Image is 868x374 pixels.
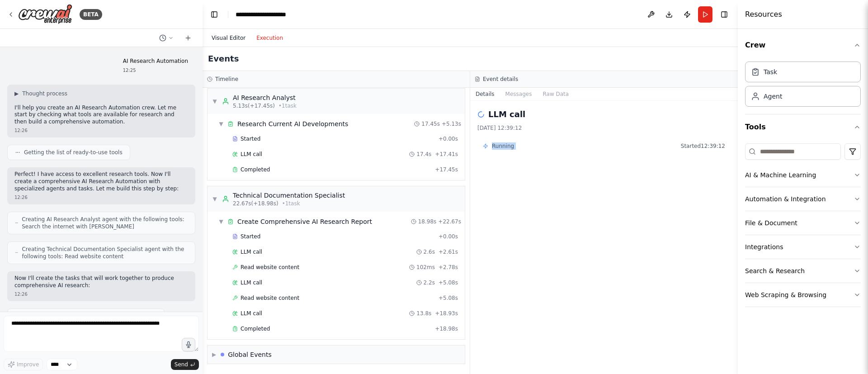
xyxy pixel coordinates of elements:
button: Execution [251,33,288,43]
button: Raw Data [537,88,574,100]
p: Perfect! I have access to excellent research tools. Now I'll create a comprehensive AI Research A... [14,171,188,192]
span: 2.6s [424,248,435,256]
span: ▼ [218,218,224,225]
span: + 5.08s [439,294,458,302]
span: Completed [241,166,270,173]
button: Switch to previous chat [156,33,177,43]
p: AI Research Automation [123,58,188,65]
div: 12:25 [123,67,188,74]
button: AI & Machine Learning [745,163,861,187]
button: Visual Editor [206,33,251,43]
button: Start a new chat [181,33,195,43]
button: Hide right sidebar [718,8,731,21]
div: Task [764,67,777,76]
span: + 5.13s [442,120,461,128]
h2: LLM call [488,108,525,121]
span: Read website content [241,294,299,302]
span: LLM call [241,310,262,317]
span: Creating Technical Documentation Specialist agent with the following tools: Read website content [22,246,188,260]
button: Automation & Integration [745,187,861,211]
span: 2.2s [424,279,435,286]
h3: Event details [483,76,518,83]
span: Send [175,361,188,368]
span: + 2.61s [439,248,458,256]
span: + 17.41s [435,151,458,158]
span: + 18.98s [435,325,458,332]
button: Crew [745,33,861,58]
span: Completed [241,325,270,332]
span: 102ms [416,264,435,271]
span: + 18.93s [435,310,458,317]
div: 12:26 [14,127,188,134]
p: I'll help you create an AI Research Automation crew. Let me start by checking what tools are avai... [14,104,188,126]
div: AI Research Analyst [233,93,297,102]
span: ▼ [212,98,217,105]
button: Click to speak your automation idea [182,338,195,351]
div: Create Comprehensive AI Research Report [237,217,372,226]
button: Send [171,359,199,370]
div: [DATE] 12:39:12 [477,124,731,132]
span: + 0.00s [439,233,458,240]
span: • 1 task [278,102,297,109]
div: BETA [80,9,102,20]
button: Improve [4,359,43,370]
span: Started 12:39:12 [681,142,725,150]
span: + 17.45s [435,166,458,173]
div: 12:26 [14,291,188,298]
span: 18.98s [418,218,437,225]
span: LLM call [241,151,262,158]
span: • 1 task [282,200,300,207]
span: Read website content [241,264,299,271]
button: Search & Research [745,259,861,283]
button: Messages [500,88,538,100]
span: Improve [17,361,39,368]
span: Started [241,135,260,142]
span: Creating AI Research Analyst agent with the following tools: Search the internet with [PERSON_NAME] [22,216,188,230]
button: Hide left sidebar [208,8,221,21]
h3: Timeline [215,76,238,83]
span: LLM call [241,248,262,256]
div: Technical Documentation Specialist [233,191,345,200]
h4: Resources [745,9,782,20]
span: 17.4s [416,151,431,158]
div: 12:26 [14,194,188,201]
span: ▶ [14,90,19,97]
p: Now I'll create the tasks that will work together to produce comprehensive AI research: [14,275,188,289]
h2: Events [208,52,239,65]
span: ▶ [212,351,216,358]
div: Research Current AI Developments [237,119,348,128]
div: Agent [764,92,782,101]
button: ▶Thought process [14,90,67,97]
span: 22.67s (+18.98s) [233,200,278,207]
img: Logo [18,4,72,24]
span: Getting the list of ready-to-use tools [24,149,123,156]
span: Running [492,142,514,150]
span: LLM call [241,279,262,286]
span: ▼ [212,195,217,203]
span: Thought process [22,90,67,97]
nav: breadcrumb [236,10,305,19]
span: 17.45s [421,120,440,128]
span: 13.8s [416,310,431,317]
button: Tools [745,114,861,140]
div: Global Events [228,350,272,359]
span: + 5.08s [439,279,458,286]
span: Started [241,233,260,240]
button: File & Document [745,211,861,235]
div: Crew [745,58,861,114]
span: + 2.78s [439,264,458,271]
span: 5.13s (+17.45s) [233,102,275,109]
button: Integrations [745,235,861,259]
span: + 0.00s [439,135,458,142]
span: ▼ [218,120,224,128]
button: Details [470,88,500,100]
div: Tools [745,140,861,314]
span: + 22.67s [438,218,461,225]
button: Web Scraping & Browsing [745,283,861,307]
